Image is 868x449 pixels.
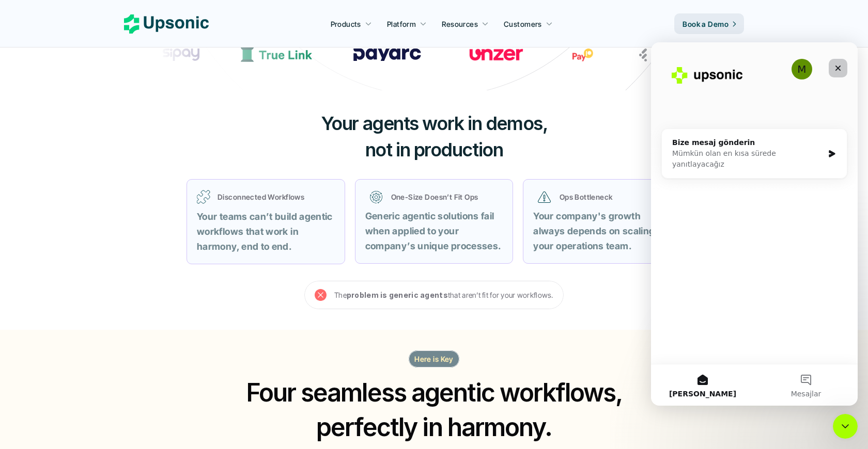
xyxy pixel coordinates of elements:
p: The that aren’t fit for your workflows. [334,288,553,301]
p: Disconnected Workflows [218,191,335,202]
p: Here is Key [414,354,454,364]
span: not in production [365,138,503,161]
a: Book a Demo [674,13,744,34]
strong: Your company's growth always depends on scaling your operations team. [533,211,657,251]
strong: Your teams can’t build agentic workflows that work in harmony, end to end. [197,211,335,252]
iframe: Intercom live chat [651,42,858,406]
span: Your agents work in demos, [321,112,548,135]
p: Customers [504,19,542,29]
p: One-Size Doesn’t Fit Ops [391,191,499,202]
iframe: Intercom live chat [833,414,858,439]
p: Resources [442,19,478,29]
p: Book a Demo [683,19,729,29]
p: Products [331,19,361,29]
h2: Four seamless agentic workflows, perfectly in harmony. [236,375,632,444]
strong: Generic agentic solutions fail when applied to your company’s unique processes. [365,211,501,251]
p: Ops Bottleneck [560,191,667,202]
a: Products [324,14,378,33]
strong: problem is generic agents [347,291,448,299]
p: Platform [387,19,416,29]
